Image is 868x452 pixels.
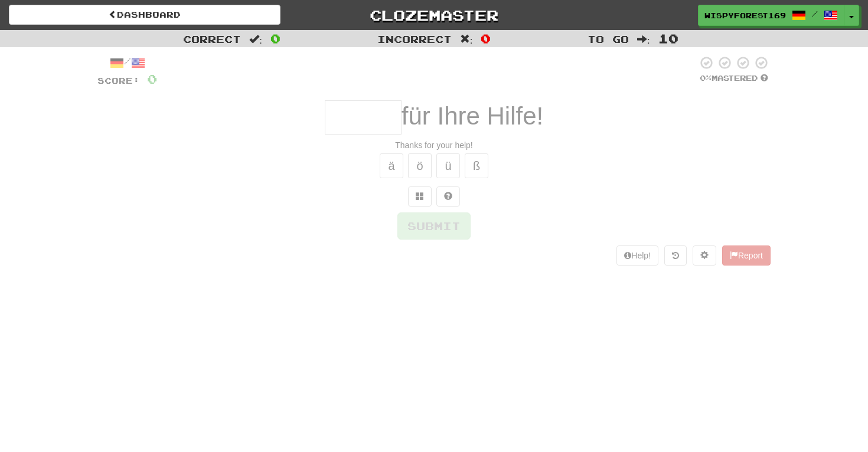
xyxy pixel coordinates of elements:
span: 10 [658,31,678,45]
button: ü [436,153,460,178]
button: Submit [397,212,471,240]
button: ö [408,153,432,178]
span: To go [588,33,629,45]
span: Incorrect [377,33,452,45]
a: Dashboard [9,5,280,25]
button: ß [465,153,488,178]
span: : [249,34,262,44]
span: 0 [147,71,157,86]
span: : [637,34,650,44]
button: Single letter hint - you only get 1 per sentence and score half the points! alt+h [436,186,460,207]
span: für Ihre Hilfe! [402,102,543,130]
div: Mastered [697,73,771,84]
span: 0 [270,31,280,45]
button: Help! [616,245,658,266]
span: Score: [97,76,140,86]
span: WispyForest169 [704,10,786,21]
button: Report [722,245,771,266]
div: Thanks for your help! [97,139,771,151]
span: : [460,34,473,44]
span: / [812,9,818,18]
button: Switch sentence to multiple choice alt+p [408,186,432,207]
button: ä [380,153,403,178]
span: 0 % [700,73,712,83]
a: WispyForest169 / [698,5,844,26]
div: / [97,55,157,70]
button: Round history (alt+y) [664,245,687,266]
span: 0 [481,31,491,45]
span: Correct [183,33,241,45]
a: Clozemaster [298,5,570,25]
